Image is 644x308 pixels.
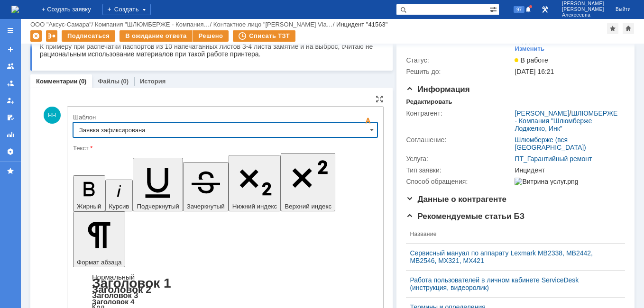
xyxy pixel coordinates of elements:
[406,178,513,185] div: Способ обращения:
[406,225,617,244] th: Название
[607,23,618,34] div: Добавить в избранное
[3,127,18,142] a: Отчеты
[3,110,18,125] a: Мои согласования
[187,203,225,210] span: Зачеркнутый
[515,166,621,174] div: Инцидент
[410,276,614,291] a: Работа пользователей в личном кабинете ServiceDesk (инструкция, видеоролик)
[4,79,107,98] strong: [EMAIL_ADDRESS][DOMAIN_NAME]
[92,284,151,295] a: Заголовок 2
[406,166,513,174] div: Тип заявки:
[406,56,513,64] div: Статус:
[11,6,19,13] a: Перейти на домашнюю страницу
[73,145,376,151] div: Текст
[229,155,281,211] button: Нижний индекс
[406,155,513,163] div: Услуга:
[4,79,31,88] strong: E-mail:
[30,30,42,42] div: Удалить
[105,180,133,211] button: Курсив
[92,291,138,299] a: Заголовок 3
[3,93,18,108] a: Мои заявки
[77,203,101,210] span: Жирный
[79,78,87,85] div: (0)
[410,249,614,264] a: Сервисный мануал по аппарату Lexmark MB2338, MB2442, MB2546, MX321, MX421
[213,21,336,28] div: /
[36,78,78,85] a: Комментарии
[95,21,210,28] a: Компания "ШЛЮМБЕРЖЕ - Компания…
[30,21,92,28] a: ООО "Аксус-Самара"
[376,95,383,103] div: На всю страницу
[98,78,120,85] a: Файлы
[4,4,138,33] span: Добрый день!
[562,7,604,12] span: [PERSON_NAME]
[515,56,548,64] span: В работе
[515,109,569,117] a: [PERSON_NAME]
[4,49,56,58] span: С уважением,
[515,109,621,132] div: /
[3,59,18,74] a: Заявки на командах
[406,85,469,94] span: Информация
[562,1,604,7] span: [PERSON_NAME]
[46,30,57,42] div: Работа с массовостью
[121,78,129,85] div: (0)
[30,21,95,28] div: /
[133,158,183,211] button: Подчеркнутый
[183,162,229,211] button: Зачеркнутый
[539,4,551,15] a: Перейти в интерфейс администратора
[515,109,617,132] a: ШЛЮМБЕРЖЕ - Компания "Шлюмберже Лоджелко, Инк"
[489,4,499,13] span: Расширенный поиск
[406,109,513,117] div: Контрагент:
[95,21,213,28] div: /
[362,115,374,127] span: Скрыть панель инструментов
[4,14,138,33] font: Мы зафиксировали Ваше обращение и занимаемся им
[515,155,592,163] a: ПТ_Гарантийный ремонт
[515,136,586,151] a: Шлюмберже (вся [GEOGRAPHIC_DATA])
[515,68,554,75] span: [DATE] 16:21
[232,203,277,210] span: Нижний индекс
[285,203,331,210] span: Верхний индекс
[77,259,121,266] span: Формат абзаца
[11,6,19,13] img: logo
[73,211,125,267] button: Формат абзаца
[406,98,452,106] div: Редактировать
[140,78,166,85] a: История
[515,45,544,53] div: Изменить
[92,298,134,306] a: Заголовок 4
[213,21,333,28] a: Контактное лицо "[PERSON_NAME] Vla…
[336,21,387,28] div: Инцидент "41563"
[3,76,18,91] a: Заявки в моей ответственности
[73,175,105,211] button: Жирный
[514,6,524,13] span: 97
[73,114,376,120] div: Шаблон
[406,68,513,75] div: Решить до:
[109,203,129,210] span: Курсив
[623,23,634,34] div: Сделать домашней страницей
[406,195,506,204] span: Данные о контрагенте
[137,203,179,210] span: Подчеркнутый
[562,12,604,18] span: Алексеевна
[3,144,18,159] a: Настройки
[406,136,513,144] div: Соглашение:
[515,178,578,185] img: Витрина услуг.png
[44,107,61,124] span: НН
[92,276,171,290] a: Заголовок 1
[406,212,524,221] span: Рекомендуемые статьи БЗ
[102,4,151,15] div: Создать
[92,273,135,281] a: Нормальный
[3,42,18,57] a: Создать заявку
[281,153,335,211] button: Верхний индекс
[4,59,105,78] strong: первая линия технической поддержки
